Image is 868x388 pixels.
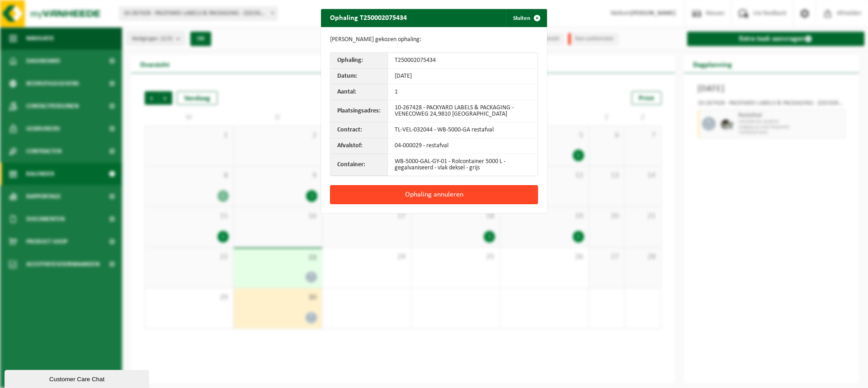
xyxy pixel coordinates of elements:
th: Contract: [330,122,388,138]
th: Plaatsingsadres: [330,100,388,122]
th: Datum: [330,69,388,84]
td: 1 [388,84,538,100]
iframe: chat widget [5,368,151,388]
button: Sluiten [506,9,546,27]
td: [DATE] [388,69,538,84]
td: T250002075434 [388,53,538,69]
button: Ophaling annuleren [330,185,538,204]
h2: Ophaling T250002075434 [321,9,416,26]
td: 10-267428 - PACKYARD LABELS & PACKAGING - VENECOWEG 24,9810 [GEOGRAPHIC_DATA] [388,100,538,122]
td: 04-000029 - restafval [388,138,538,154]
th: Afvalstof: [330,138,388,154]
td: TL-VEL-032044 - WB-5000-GA restafval [388,122,538,138]
td: WB-5000-GAL-GY-01 - Rolcontainer 5000 L - gegalvaniseerd - vlak deksel - grijs [388,154,538,176]
p: [PERSON_NAME] gekozen ophaling: [330,36,538,43]
th: Container: [330,154,388,176]
th: Aantal: [330,84,388,100]
th: Ophaling: [330,53,388,69]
